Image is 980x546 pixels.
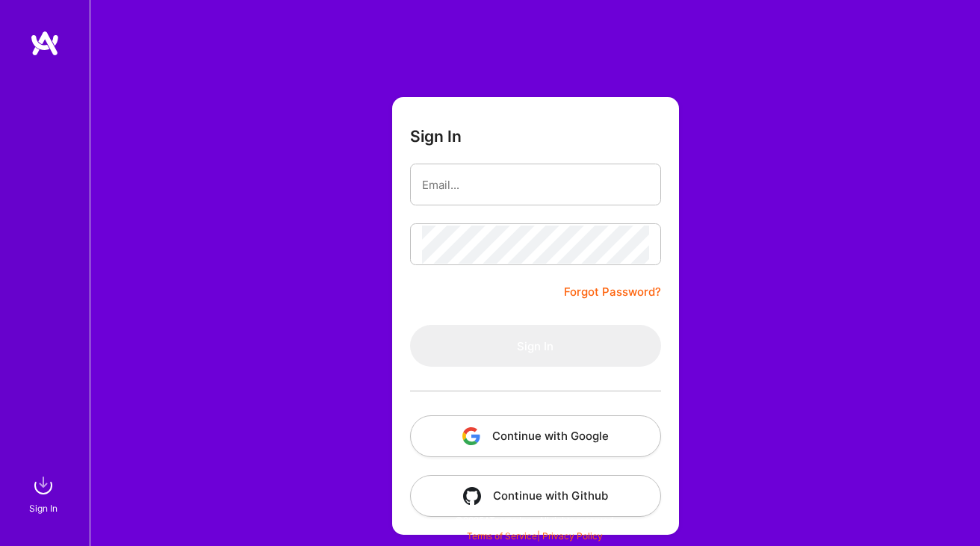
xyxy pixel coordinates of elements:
img: icon [463,487,481,505]
button: Continue with Google [410,415,661,457]
span: | [467,530,603,542]
a: Terms of Service [467,530,537,542]
button: Continue with Github [410,475,661,517]
h3: Sign In [410,127,462,146]
img: logo [30,30,60,57]
a: sign inSign In [31,471,58,516]
img: sign in [28,471,58,500]
button: Sign In [410,325,661,367]
input: Email... [422,166,649,204]
a: Forgot Password? [564,283,661,301]
div: © 2025 ATeams Inc., All rights reserved. [90,501,980,539]
div: Sign In [29,500,58,516]
a: Privacy Policy [542,530,603,542]
img: icon [462,427,480,445]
